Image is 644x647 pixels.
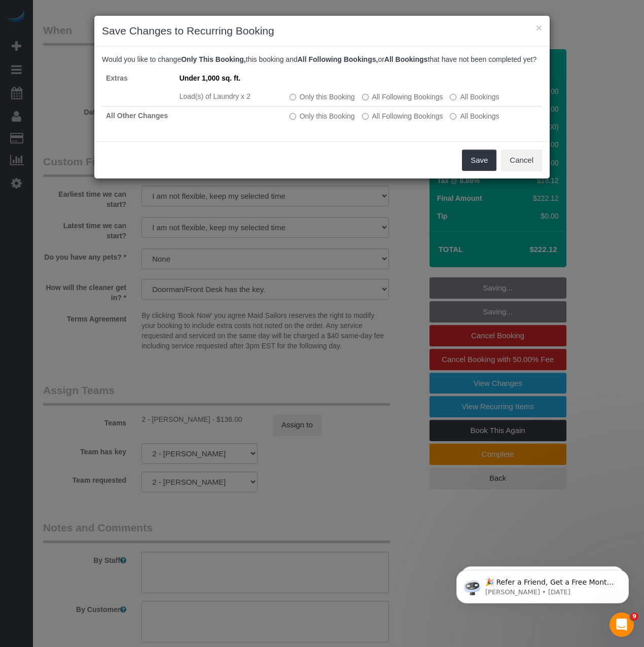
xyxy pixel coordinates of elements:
h3: Save Changes to Recurring Booking [102,23,542,39]
input: Only this Booking [290,94,296,100]
label: All bookings that have not been completed yet will be changed. [450,92,499,102]
strong: Extras [106,74,128,82]
b: All Following Bookings, [298,55,378,63]
label: This and all the bookings after it will be changed. [362,111,443,121]
label: All other bookings in the series will remain the same. [290,92,355,102]
p: Would you like to change this booking and or that have not been completed yet? [102,54,542,64]
label: This and all the bookings after it will be changed. [362,92,443,102]
input: All Following Bookings [362,113,369,120]
button: × [536,22,542,33]
iframe: Intercom live chat [610,613,634,637]
iframe: Intercom notifications message [441,549,644,620]
input: All Bookings [450,94,456,100]
label: All other bookings in the series will remain the same. [290,111,355,121]
button: Cancel [501,150,542,171]
label: All bookings that have not been completed yet will be changed. [450,111,499,121]
b: Only This Booking, [181,55,246,63]
b: All Bookings [384,55,428,63]
input: All Bookings [450,113,456,120]
strong: All Other Changes [106,112,168,120]
td: Load(s) of Laundry x 2 [175,87,285,106]
td: Under 1,000 sq. ft. [175,69,285,87]
input: All Following Bookings [362,94,369,100]
button: Save [462,150,496,171]
span: 9 [630,613,638,621]
input: Only this Booking [290,113,296,120]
